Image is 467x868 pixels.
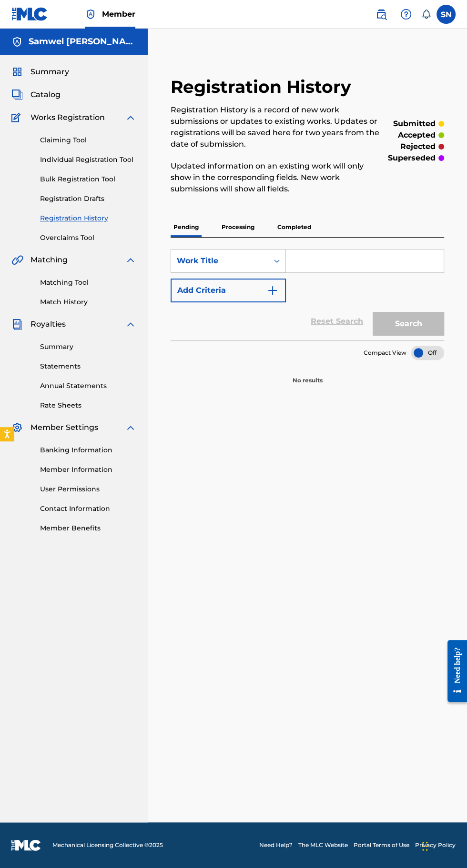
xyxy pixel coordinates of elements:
[40,465,136,475] a: Member Information
[11,254,23,266] img: Matching
[11,7,48,21] img: MLC Logo
[376,9,387,20] img: search
[400,141,436,152] p: rejected
[11,112,24,123] img: Works Registration
[40,278,136,288] a: Matching Tool
[219,217,257,237] p: Processing
[298,841,348,849] a: The MLC Website
[85,9,96,20] img: Top Rightsholder
[40,361,136,371] a: Statements
[40,400,136,410] a: Rate Sheets
[40,135,136,145] a: Claiming Tool
[11,839,41,851] img: logo
[421,10,431,19] div: Notifications
[40,194,136,204] a: Registration Drafts
[388,152,436,164] p: superseded
[274,217,314,237] p: Completed
[125,112,136,123] img: expand
[40,155,136,165] a: Individual Registration Tool
[354,841,409,849] a: Portal Terms of Use
[40,381,136,391] a: Annual Statements
[372,5,391,24] a: Public Search
[40,233,136,243] a: Overclaims Tool
[40,504,136,514] a: Contact Information
[398,130,436,141] p: accepted
[30,422,98,433] span: Member Settings
[30,89,61,100] span: Catalog
[422,832,428,860] div: Drag
[40,523,136,533] a: Member Benefits
[40,174,136,184] a: Bulk Registration Tool
[400,9,412,20] img: help
[40,213,136,223] a: Registration History
[11,89,61,100] a: CatalogCatalog
[396,5,416,24] div: Help
[171,217,202,237] p: Pending
[267,285,278,296] img: 9d2ae6d4665cec9f34b9.svg
[11,89,23,100] img: Catalog
[415,841,456,849] a: Privacy Policy
[40,297,136,307] a: Match History
[440,633,467,709] iframe: Resource Center
[40,445,136,455] a: Banking Information
[40,484,136,494] a: User Permissions
[11,66,69,78] a: SummarySummary
[40,342,136,352] a: Summary
[30,254,68,266] span: Matching
[30,319,66,330] span: Royalties
[102,9,135,20] span: Member
[171,279,286,302] button: Add Criteria
[393,118,436,130] p: submitted
[171,160,381,195] p: Updated information on an existing work will only show in the corresponding fields. New work subm...
[171,76,356,98] h2: Registration History
[52,841,163,849] span: Mechanical Licensing Collective © 2025
[29,36,136,47] h5: Samwel Daniel Nkanda
[11,66,23,78] img: Summary
[125,319,136,330] img: expand
[171,249,444,340] form: Search Form
[259,841,293,849] a: Need Help?
[125,422,136,433] img: expand
[11,319,23,330] img: Royalties
[364,349,406,357] span: Compact View
[171,104,381,150] p: Registration History is a record of new work submissions or updates to existing works. Updates or...
[177,255,263,267] div: Work Title
[125,254,136,266] img: expand
[419,822,467,868] iframe: Chat Widget
[293,365,323,385] p: No results
[11,36,23,48] img: Accounts
[437,5,456,24] div: User Menu
[11,422,23,433] img: Member Settings
[30,112,105,123] span: Works Registration
[30,66,69,78] span: Summary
